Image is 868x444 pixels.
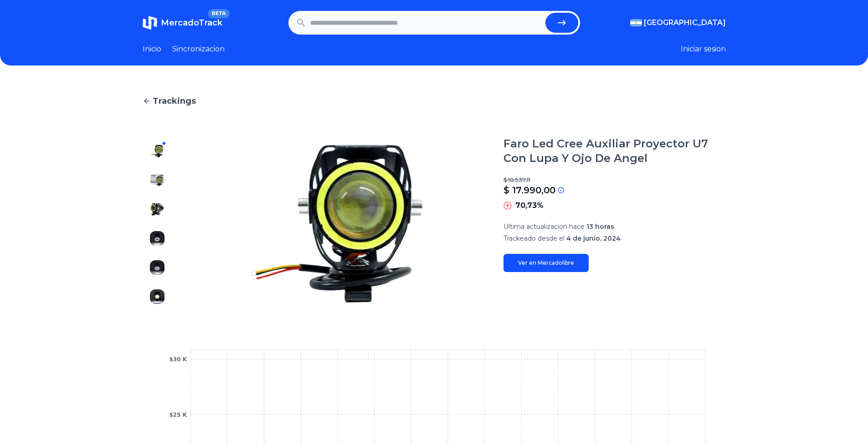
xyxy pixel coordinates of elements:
span: 4 de junio, 2024 [566,234,621,242]
span: BETA [208,9,229,18]
a: MercadoTrackBETA [143,15,222,30]
img: Faro Led Cree Auxiliar Proyector U7 Con Lupa Y Ojo De Angel [150,144,164,158]
span: Trackings [153,95,196,107]
a: Inicio [143,44,161,55]
img: Faro Led Cree Auxiliar Proyector U7 Con Lupa Y Ojo De Angel [150,260,164,275]
button: [GEOGRAPHIC_DATA] [630,17,726,28]
tspan: $30 K [169,356,187,363]
span: 13 horas [586,222,614,231]
tspan: $25 K [169,412,187,418]
a: Ver en Mercadolibre [503,254,589,272]
img: MercadoTrack [143,15,157,30]
span: Trackeado desde el [503,234,565,242]
p: $ 17.990,00 [503,184,555,197]
img: Faro Led Cree Auxiliar Proyector U7 Con Lupa Y Ojo De Angel [190,136,485,311]
p: $ 10.537,11 [503,177,726,184]
img: Faro Led Cree Auxiliar Proyector U7 Con Lupa Y Ojo De Angel [150,289,164,304]
span: MercadoTrack [161,18,222,28]
img: Faro Led Cree Auxiliar Proyector U7 Con Lupa Y Ojo De Angel [150,173,164,187]
img: Faro Led Cree Auxiliar Proyector U7 Con Lupa Y Ojo De Angel [150,231,164,246]
img: Faro Led Cree Auxiliar Proyector U7 Con Lupa Y Ojo De Angel [150,202,164,217]
p: 70,73% [515,200,544,211]
a: Sincronizacion [172,44,225,55]
a: Trackings [143,95,726,107]
button: Iniciar sesion [681,44,726,55]
h1: Faro Led Cree Auxiliar Proyector U7 Con Lupa Y Ojo De Angel [503,136,726,166]
span: Ultima actualizacion hace [503,222,585,231]
img: Argentina [630,19,642,26]
span: [GEOGRAPHIC_DATA] [644,17,726,28]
